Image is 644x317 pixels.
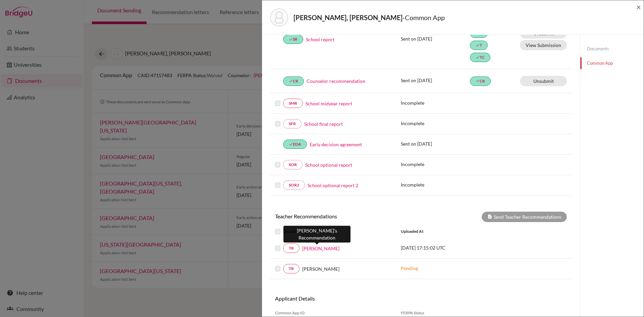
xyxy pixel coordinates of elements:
[283,226,351,243] div: [PERSON_NAME]’s Recommendation
[470,53,490,62] a: doneTC
[283,99,303,108] a: SMR
[401,140,470,147] p: Sent on [DATE]
[308,182,358,189] a: School optional report 2
[401,244,491,251] p: [DATE] 17:15:02 UTC
[275,295,416,302] h6: Applicant Details
[275,310,391,316] span: Common App ID
[306,100,352,107] a: School midyear report
[476,79,480,83] i: done
[520,40,567,50] button: View Submission
[283,119,302,128] a: SFR
[401,99,470,106] p: Incomplete
[470,76,491,86] a: doneCR
[270,213,421,219] h6: Teacher Recommendations
[580,43,644,55] a: Documents
[401,120,470,127] p: Incomplete
[283,76,304,86] a: doneCR
[283,160,303,169] a: SOR
[401,265,491,272] p: Pending
[293,13,402,21] strong: [PERSON_NAME], [PERSON_NAME]
[396,227,496,235] div: Uploaded at
[289,37,293,41] i: done
[401,77,470,84] p: Sent on [DATE]
[310,141,362,148] a: Early decision agreement
[636,2,641,12] span: ×
[283,35,303,44] a: doneSR
[482,212,567,222] div: Send Teacher Recommendations
[305,161,352,168] a: School optional report
[401,310,466,316] span: FERPA Status
[476,55,480,59] i: done
[283,140,307,149] a: doneEDA
[401,35,470,42] p: Sent on [DATE]
[401,181,470,188] p: Incomplete
[289,79,293,83] i: done
[401,161,470,168] p: Incomplete
[580,57,644,69] a: Common App
[283,180,305,190] a: SOR2
[476,43,480,47] i: done
[306,36,334,43] a: School report
[283,264,300,273] a: TR
[470,41,488,50] a: doneT
[270,227,396,235] div: Document Type / Name
[402,13,445,21] span: - Common App
[304,120,343,127] a: School final report
[307,77,365,85] a: Counselor recommendation
[302,265,339,272] span: [PERSON_NAME]
[520,76,567,86] a: Unsubmit
[636,3,641,11] button: Close
[283,244,300,253] a: TR
[302,245,339,252] a: [PERSON_NAME]
[289,142,293,146] i: done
